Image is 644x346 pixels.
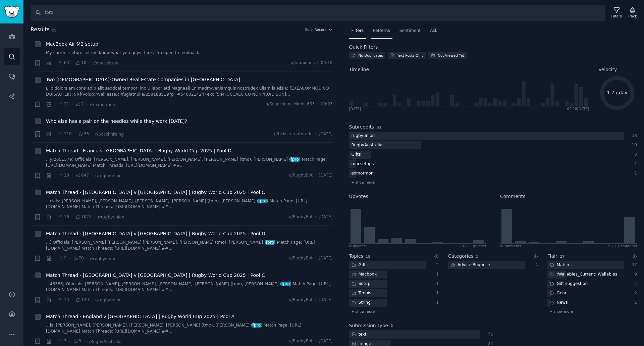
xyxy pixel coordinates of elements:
span: 99 [52,28,56,32]
div: Gift [349,261,368,269]
span: r/exmormon [90,102,115,107]
span: Ask [430,28,437,34]
input: Search Keyword [31,5,605,21]
span: · [54,255,56,262]
a: Match Thread - France v [GEOGRAPHIC_DATA] | Rugby World Cup 2025 | Pool D [46,147,231,154]
div: No Duplicates [359,53,383,58]
span: Sentiment [399,28,421,34]
div: Macbook [349,270,379,279]
h2: Categories [448,253,473,260]
span: fpro [252,323,261,328]
span: Results [31,26,50,34]
div: 1 [631,161,637,167]
span: 1 [476,254,478,258]
a: ...y/2651579) Officials: [PERSON_NAME], [PERSON_NAME], [PERSON_NAME], [PERSON_NAME] (tmo), [PERSO... [46,157,333,168]
a: Match Thread - [GEOGRAPHIC_DATA] v [GEOGRAPHIC_DATA] | Rugby World Cup 2025 | Pool C [46,272,265,279]
h2: Comments [500,193,526,200]
div: text [349,330,369,339]
a: My current setup. Let me know what you guys think. I’m open to feedback [46,50,333,56]
div: 4 [532,262,538,268]
div: rugbyunion [349,132,377,140]
span: Patterns [373,28,390,34]
h2: Subreddits [349,123,374,131]
span: · [54,172,56,179]
text: 1.7 / day [607,90,628,95]
button: Track [626,6,639,20]
div: Gifts [349,151,363,159]
span: · [54,131,56,138]
a: Match Thread - [GEOGRAPHIC_DATA] v [GEOGRAPHIC_DATA] | Rugby World Cup 2025 | Pool C [46,189,265,196]
span: 13 [58,172,69,179]
span: 70 [73,255,84,261]
span: · [86,255,88,262]
span: · [94,213,95,220]
a: Match Thread - [GEOGRAPHIC_DATA] v [GEOGRAPHIC_DATA] | Rugby World Cup 2025 | Pool D [46,230,265,237]
span: · [71,101,73,108]
span: · [74,131,75,138]
span: 3 [58,338,66,344]
span: Recent [315,27,327,32]
a: L ip dolors am cons adip elit seddoei tempor, inc U labor etd Magnaali Enimadm-veniamquis nostrud... [46,86,333,97]
span: · [86,101,88,108]
span: · [54,59,56,66]
span: [DATE] [319,214,332,220]
h2: Submission Type [349,322,388,329]
a: ...) Officials: [PERSON_NAME] [PERSON_NAME] [PERSON_NAME], [PERSON_NAME] (tmo), [PERSON_NAME] (fp... [46,240,333,251]
span: r/macsetups [93,61,118,65]
span: · [71,172,73,179]
div: 2 [631,290,637,296]
span: 00:18 [321,60,332,66]
div: Track [628,14,637,18]
span: u/RugbyBot [289,214,313,220]
div: exmormon [349,169,376,178]
div: RugbyAustralia [349,141,385,150]
span: 647 [75,172,89,179]
span: r/rugbyunion [95,174,122,178]
span: · [315,131,316,137]
span: · [54,101,56,108]
span: 9 [58,255,66,261]
a: MacBook Air M2 setup [46,41,98,48]
span: · [91,172,93,179]
span: [DATE] [319,338,332,344]
span: · [71,59,73,66]
div: 1 [631,170,637,177]
span: · [89,59,90,66]
a: ...ls: [PERSON_NAME], [PERSON_NAME], [PERSON_NAME], [PERSON_NAME] (tmo), [PERSON_NAME] (fpro) Mat... [46,323,333,334]
div: Filters [611,14,622,18]
span: · [54,213,56,220]
span: Filters [352,28,364,34]
span: u/RugbyBot [289,297,313,303]
div: 00:18 [DATE] [567,106,589,111]
span: u/bckseatgatorade [274,131,313,137]
span: 3 [73,338,81,344]
div: 37 [631,262,637,268]
h2: Topics [349,253,364,260]
span: · [317,101,318,107]
span: 00:03 [321,101,332,107]
span: r/RugbyAustralia [87,339,121,344]
span: 13 [58,297,69,303]
h2: Quick Filters [349,44,378,51]
div: 162+ Upvotes [461,244,486,248]
span: r/rugbyunion [95,298,122,302]
span: Velocity [598,66,617,73]
a: Two [DEMOGRAPHIC_DATA]-Owned Real Estate Companies in [GEOGRAPHIC_DATA] [46,76,240,83]
span: 1027 [75,214,92,220]
span: r/rugbyunion [98,215,124,219]
div: 0 Upvote s [349,244,366,248]
span: · [69,338,70,345]
div: Advice Requests [448,261,494,269]
span: 16 [58,214,69,220]
span: · [91,131,93,138]
span: 21 [58,101,69,107]
span: u/RugbyBot [289,338,313,344]
span: · [317,60,318,66]
span: fpro [265,240,275,245]
span: 51 [377,125,382,129]
span: + show more [352,309,375,314]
